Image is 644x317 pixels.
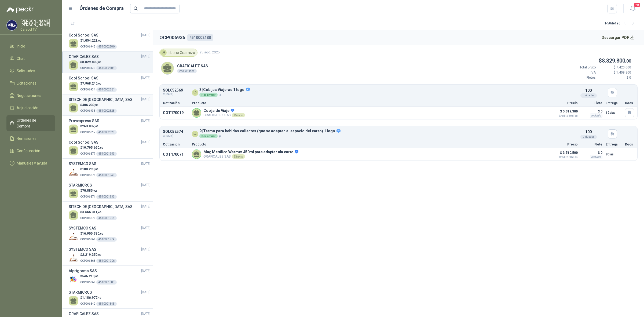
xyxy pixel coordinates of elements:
[625,143,634,146] p: Docs
[17,148,40,154] span: Configuración
[80,188,117,193] p: $
[80,238,95,241] span: OCP006869
[80,259,95,262] span: OCP006868
[163,130,189,134] p: SOL052574
[199,134,218,138] div: Por enviar
[606,101,622,105] p: Entrega
[599,75,631,80] p: $ 0
[82,39,101,42] span: 1.054.221
[563,57,631,65] p: $
[17,43,25,49] span: Inicio
[563,65,596,70] p: Total Bruto
[80,231,117,236] p: $
[200,50,220,55] span: 25 ago, 2025
[99,232,103,235] span: ,00
[94,125,98,128] span: ,60
[99,146,103,149] span: ,00
[141,54,151,59] span: [DATE]
[69,139,151,156] a: Cool School SAS[DATE] $19.795.650,00OCP0068774510001953
[633,2,641,8] span: 20
[141,97,151,102] span: [DATE]
[69,225,151,242] a: SYSTEMCO SAS[DATE] Company Logo$16.900.380,00OCP0068694510001904
[80,295,117,300] p: $
[6,6,34,13] img: Logo peakr
[69,32,98,38] h3: Cool School SAS
[580,93,597,98] div: Unidades
[6,66,55,76] a: Solicitudes
[163,88,189,92] p: SOL052569
[17,105,38,111] span: Adjudicación
[163,111,189,115] p: COT170019
[192,101,548,105] p: Producto
[163,143,189,146] p: Cotización
[80,210,117,215] p: $
[6,78,55,88] a: Licitaciones
[80,81,117,86] p: $
[192,143,548,146] p: Producto
[94,275,98,278] span: ,00
[163,92,189,97] span: C: [DATE]
[80,252,117,257] p: $
[69,32,151,49] a: Cool School SAS[DATE] $1.054.221,00OCP0069424510002380
[17,117,50,129] span: Órdenes de Compra
[141,225,151,231] span: [DATE]
[82,210,101,214] span: 3.666.311
[581,150,602,156] p: $ 0
[199,93,218,97] div: Por enviar
[563,70,596,75] p: IVA
[177,63,208,69] p: GRAFICALEZ SAS
[97,211,101,214] span: ,46
[160,49,167,56] div: LG
[606,110,622,116] p: 12 días
[96,237,117,242] div: 4510001904
[17,93,41,99] span: Negociaciones
[96,173,117,177] div: 4510001943
[80,60,117,65] p: $
[80,124,117,129] p: $
[80,45,95,48] span: OCP006942
[192,131,198,137] div: LG
[96,88,117,92] div: 4510002361
[141,247,151,252] span: [DATE]
[17,136,36,141] span: Remisiones
[69,167,78,177] img: Company Logo
[69,97,133,103] h3: SITECH DE [GEOGRAPHIC_DATA] SAS
[563,75,596,80] p: Fletes
[82,82,101,85] span: 7.968.240
[80,103,117,108] p: $
[141,204,151,209] span: [DATE]
[69,54,151,71] a: GRAFICALEZ SAS[DATE] $8.829.800,00OCP0069364510002188
[203,150,298,155] p: Mug Metálico Warmer 450ml para adaptar ala carro
[80,131,95,134] span: OCP006897
[6,41,55,51] a: Inicio
[96,302,117,306] div: 4510001845
[602,57,631,64] span: 8.829.800
[17,80,36,86] span: Licitaciones
[69,75,98,81] h3: Cool School SAS
[17,56,25,61] span: Chat
[199,133,341,139] p: 9
[69,75,151,92] a: Cool School SAS[DATE] $7.968.240,00OCP0069344510002361
[82,253,101,257] span: 2.219.350
[69,289,151,306] a: STARMICROS[DATE] $1.186.977,40OCP0068424510001845
[7,20,17,30] img: Company Logo
[581,101,602,105] p: Flete
[82,189,97,192] span: 70.885
[96,259,117,263] div: 4510001906
[82,124,98,128] span: 263.037
[177,69,197,73] div: 2 solicitudes
[581,143,602,146] p: Flete
[80,152,95,155] span: OCP006877
[97,82,101,85] span: ,00
[79,5,124,12] h1: Órdenes de Compra
[141,140,151,145] span: [DATE]
[94,168,98,171] span: ,00
[96,130,117,134] div: 4510002023
[69,161,151,178] a: SYSTEMCO SAS[DATE] Company Logo$108.290,00OCP0068734510001943
[590,114,602,118] div: Incluido
[141,161,151,166] span: [DATE]
[141,290,151,295] span: [DATE]
[69,311,99,317] h3: GRAFICALEZ SAS
[163,134,189,138] span: C: [DATE]
[203,108,245,113] p: Cobija de Viaje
